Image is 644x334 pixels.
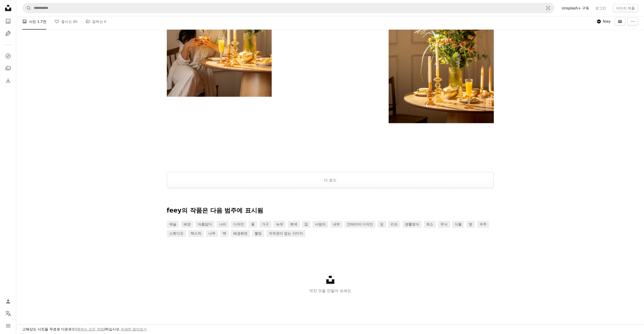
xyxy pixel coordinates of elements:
a: 최소 [424,221,436,228]
a: 우주 [477,221,489,228]
button: 언어 [3,309,13,319]
a: 예술 [167,221,179,228]
a: 다운로드 내역 [3,75,13,86]
button: 더 많은 작업 [627,17,638,25]
a: 회색 [288,221,300,228]
a: 컬렉션 [3,63,13,73]
a: 가구 [259,221,271,228]
a: 나비 [217,221,229,228]
button: Unsplash 검색 [23,3,31,13]
a: 나무 [206,230,218,237]
img: 사용자 feey의 아바타 [597,19,601,23]
a: 무늬 [438,221,450,228]
a: 홈 — Unsplash [3,3,13,14]
a: 벽 [220,230,229,237]
a: 녹색 [273,221,286,228]
p: feey의 작품은 다음 범주에 표시됨 [167,207,494,215]
a: 탐색 [3,51,13,61]
a: 식물 [452,221,464,228]
a: 웰빙 [252,230,264,237]
button: 메시지 feey [615,17,625,25]
a: 로그인 / 가입 [3,296,13,307]
a: 인테리어 디자인 [344,221,375,228]
a: 리프 [388,221,400,228]
a: 집 [302,221,310,228]
a: 배경화면 [231,230,250,237]
button: 시각적 검색 [542,3,554,13]
a: 사진 [3,16,13,26]
a: 저작권이 없는 이미지 [266,230,306,237]
a: 컬렉션 0 [86,13,106,29]
span: 80 [73,19,77,24]
a: 방 [466,221,475,228]
a: 스튜디오 [167,230,186,237]
form: 사이트 전체에서 이미지 찾기 [22,3,554,13]
a: 사람의 [312,221,328,228]
a: 꽃, 촛불, 티 세트 차 서비스가 있는 테이블 세팅. [389,55,493,60]
button: 더 로드 [167,172,494,188]
a: 잎 [377,221,386,228]
h3: 고해상도 사진을 무료로 다운로드( )하십시오. [22,327,147,332]
a: Unsplash+ 구독 [558,4,592,12]
a: 꽃 [249,221,257,228]
a: 내부 [330,221,342,228]
span: 0 [104,19,106,24]
a: 자세히 알아보기 [121,327,147,331]
a: 디자인 [231,221,246,228]
a: 배경 [181,221,193,228]
a: 로그인 [592,4,609,12]
a: 생활방식 [402,221,422,228]
a: 원하는 모든 작업 [77,327,104,331]
button: 이미지 제출 [613,4,638,12]
a: 일러스트 [3,28,13,39]
a: 텍스처 [188,230,204,237]
a: 음식과 음료를 들고 테이블에서 미소를 짓고 있는 여성. [167,29,272,33]
a: 좋아요 80 [55,13,77,29]
a: 아름답다 [195,221,214,228]
button: 메뉴 [3,321,13,331]
p: 멋진 것을 만들어 보세요 [16,288,644,294]
span: feey [603,19,610,24]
